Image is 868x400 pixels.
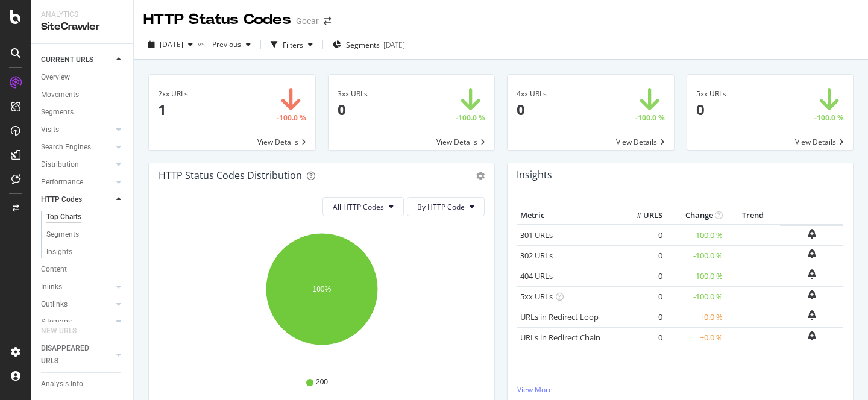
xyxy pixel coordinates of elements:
[46,246,72,258] div: Insights
[41,54,113,66] a: CURRENT URLS
[207,35,256,54] button: Previous
[41,298,68,311] div: Outlinks
[41,378,83,390] div: Analysis Info
[46,228,79,241] div: Segments
[665,245,726,266] td: -100.0 %
[41,298,113,311] a: Outlinks
[159,226,485,366] svg: A chart.
[617,266,665,286] td: 0
[520,230,553,240] a: 301 URLs
[383,40,405,50] div: [DATE]
[41,342,113,367] a: DISAPPEARED URLS
[41,378,125,390] a: Analysis Info
[159,169,302,181] div: HTTP Status Codes Distribution
[520,250,553,261] a: 302 URLs
[726,207,780,225] th: Trend
[617,245,665,266] td: 0
[808,310,816,320] div: bell-plus
[41,316,113,328] a: Sitemaps
[41,141,113,154] a: Search Engines
[617,286,665,307] td: 0
[207,39,241,49] span: Previous
[41,158,113,171] a: Distribution
[617,307,665,327] td: 0
[808,229,816,239] div: bell-plus
[617,327,665,348] td: 0
[296,15,319,27] div: Gocar
[41,89,79,101] div: Movements
[808,331,816,340] div: bell-plus
[520,332,600,343] a: URLs in Redirect Chain
[41,20,124,34] div: SiteCrawler
[41,71,70,84] div: Overview
[41,193,113,206] a: HTTP Codes
[328,35,410,54] button: Segments[DATE]
[41,106,74,119] div: Segments
[808,290,816,299] div: bell-plus
[198,39,207,49] span: vs
[41,325,89,337] a: NEW URLS
[46,246,125,258] a: Insights
[617,207,665,225] th: # URLS
[520,291,553,302] a: 5xx URLs
[46,211,125,223] a: Top Charts
[808,249,816,258] div: bell-plus
[41,89,125,101] a: Movements
[665,307,726,327] td: +0.0 %
[517,167,552,183] h4: Insights
[41,281,113,293] a: Inlinks
[41,141,91,154] div: Search Engines
[160,39,183,49] span: 2025 Sep. 27th
[333,202,384,212] span: All HTTP Codes
[41,325,77,337] div: NEW URLS
[143,10,291,30] div: HTTP Status Codes
[41,123,113,136] a: Visits
[665,207,726,225] th: Change
[520,270,553,281] a: 404 URLs
[41,158,79,171] div: Distribution
[41,316,72,328] div: Sitemaps
[313,285,332,293] text: 100%
[266,35,318,54] button: Filters
[41,176,83,189] div: Performance
[41,123,59,136] div: Visits
[41,10,124,20] div: Analytics
[46,228,125,241] a: Segments
[417,202,465,212] span: By HTTP Code
[283,40,303,50] div: Filters
[322,197,404,216] button: All HTTP Codes
[41,176,113,189] a: Performance
[617,225,665,246] td: 0
[41,263,125,276] a: Content
[346,40,380,50] span: Segments
[520,311,599,322] a: URLs in Redirect Loop
[41,193,82,206] div: HTTP Codes
[407,197,485,216] button: By HTTP Code
[517,384,843,395] a: View More
[324,17,331,25] div: arrow-right-arrow-left
[316,377,328,387] span: 200
[41,342,102,367] div: DISAPPEARED URLS
[665,225,726,246] td: -100.0 %
[41,71,125,84] a: Overview
[41,106,125,119] a: Segments
[665,327,726,348] td: +0.0 %
[46,211,81,223] div: Top Charts
[665,266,726,286] td: -100.0 %
[143,35,198,54] button: [DATE]
[808,269,816,279] div: bell-plus
[41,281,62,293] div: Inlinks
[517,207,617,225] th: Metric
[41,54,93,66] div: CURRENT URLS
[476,172,485,180] div: gear
[41,263,67,276] div: Content
[665,286,726,307] td: -100.0 %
